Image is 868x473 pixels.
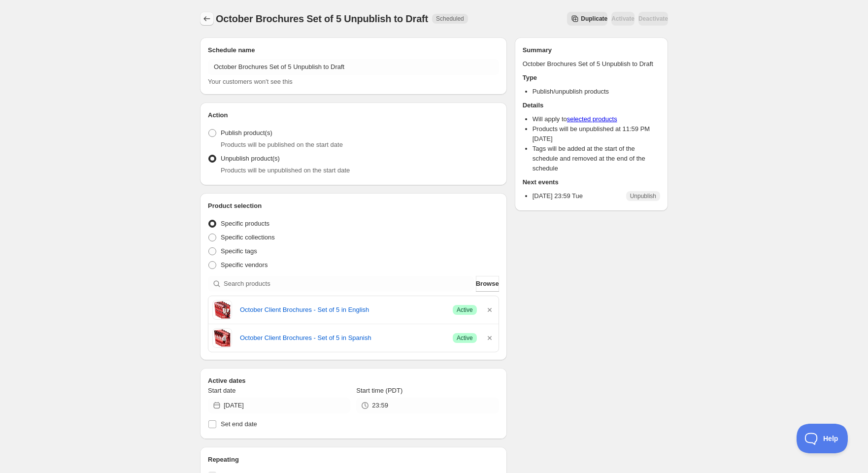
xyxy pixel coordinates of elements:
span: Start date [208,387,235,394]
h2: Next events [523,177,660,187]
h2: Schedule name [208,45,499,55]
h2: Product selection [208,201,499,211]
span: Start time (PDT) [356,387,402,394]
li: Publish/unpublish products [533,87,660,97]
span: Products will be published on the start date [221,141,343,148]
span: Duplicate [581,15,607,23]
h2: Action [208,110,499,120]
span: Scheduled [436,15,464,23]
span: Unpublish product(s) [221,155,280,162]
a: October Client Brochures - Set of 5 in English [240,305,445,315]
a: selected products [567,115,617,123]
iframe: Toggle Customer Support [797,424,848,453]
li: Products will be unpublished at 11:59 PM [DATE] [533,124,660,144]
span: Unpublish [630,192,656,200]
h2: Repeating [208,455,499,465]
span: October Brochures Set of 5 Unpublish to Draft [216,13,428,24]
button: Browse [476,276,499,292]
button: Schedules [200,12,214,26]
span: Active [457,334,473,342]
span: Browse [476,279,499,289]
li: Will apply to [533,114,660,124]
li: Tags will be added at the start of the schedule and removed at the end of the schedule [533,144,660,173]
h2: Type [523,73,660,83]
p: October Brochures Set of 5 Unpublish to Draft [523,59,660,69]
h2: Summary [523,45,660,55]
span: Specific collections [221,234,275,241]
span: Products will be unpublished on the start date [221,167,350,174]
span: Specific tags [221,247,257,255]
span: Specific products [221,220,269,227]
h2: Details [523,101,660,110]
span: Publish product(s) [221,129,272,136]
p: [DATE] 23:59 Tue [533,191,583,201]
button: Secondary action label [567,12,607,26]
h2: Active dates [208,376,499,386]
span: Your customers won't see this [208,78,293,85]
span: Set end date [221,420,257,428]
a: October Client Brochures - Set of 5 in Spanish [240,333,445,343]
span: Active [457,306,473,314]
span: Specific vendors [221,261,267,269]
input: Search products [224,276,474,292]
